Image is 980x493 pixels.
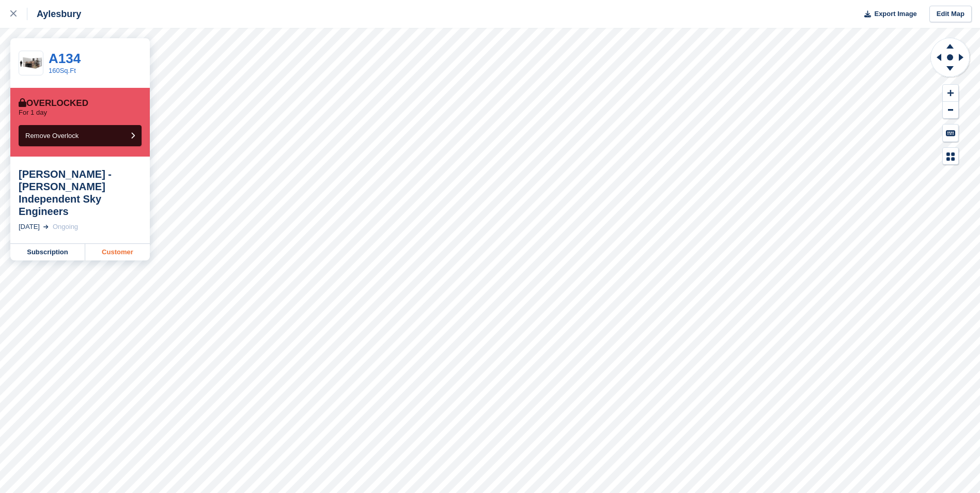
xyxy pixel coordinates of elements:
a: A134 [49,51,81,66]
div: [PERSON_NAME] - [PERSON_NAME] Independent Sky Engineers [19,168,142,218]
a: Subscription [10,244,85,260]
button: Zoom Out [943,102,958,119]
a: Customer [85,244,150,260]
div: Ongoing [53,222,78,232]
div: Overlocked [19,98,88,109]
button: Map Legend [943,148,958,165]
img: arrow-right-light-icn-cde0832a797a2874e46488d9cf13f60e5c3a73dbe684e267c42b8395dfbc2abf.svg [43,225,49,229]
span: Remove Overlock [25,132,79,140]
button: Remove Overlock [19,125,142,146]
span: Export Image [874,9,916,19]
button: Zoom In [943,85,958,102]
a: Edit Map [929,6,972,23]
div: Aylesbury [27,8,81,20]
img: 150-sqft-unit.jpg [19,54,43,72]
button: Keyboard Shortcuts [943,125,958,142]
button: Export Image [858,6,917,23]
div: [DATE] [19,222,40,232]
a: 160Sq.Ft [49,67,76,74]
p: For 1 day [19,109,47,117]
